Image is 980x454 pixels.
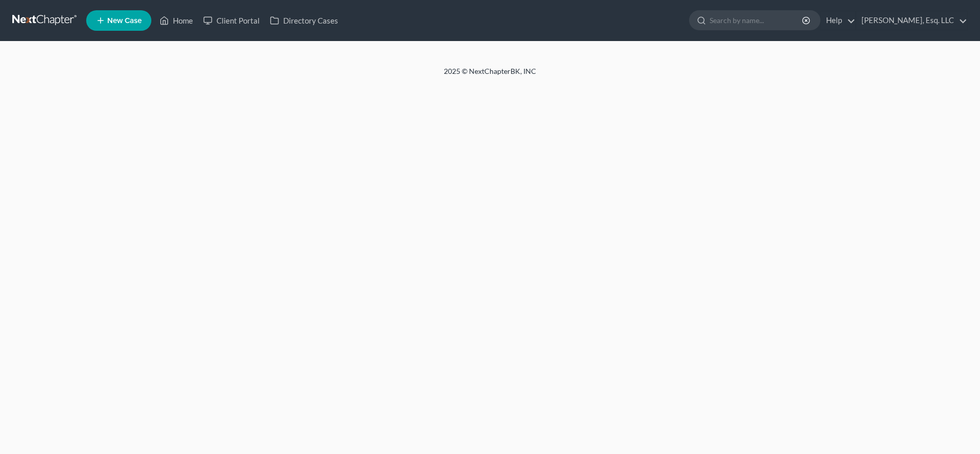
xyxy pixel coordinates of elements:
a: Home [154,11,198,30]
a: [PERSON_NAME], Esq. LLC [856,11,967,30]
a: Help [821,11,855,30]
div: 2025 © NextChapterBK, INC [198,66,782,85]
span: New Case [107,17,142,25]
input: Search by name... [710,11,803,30]
a: Directory Cases [265,11,343,30]
a: Client Portal [198,11,265,30]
